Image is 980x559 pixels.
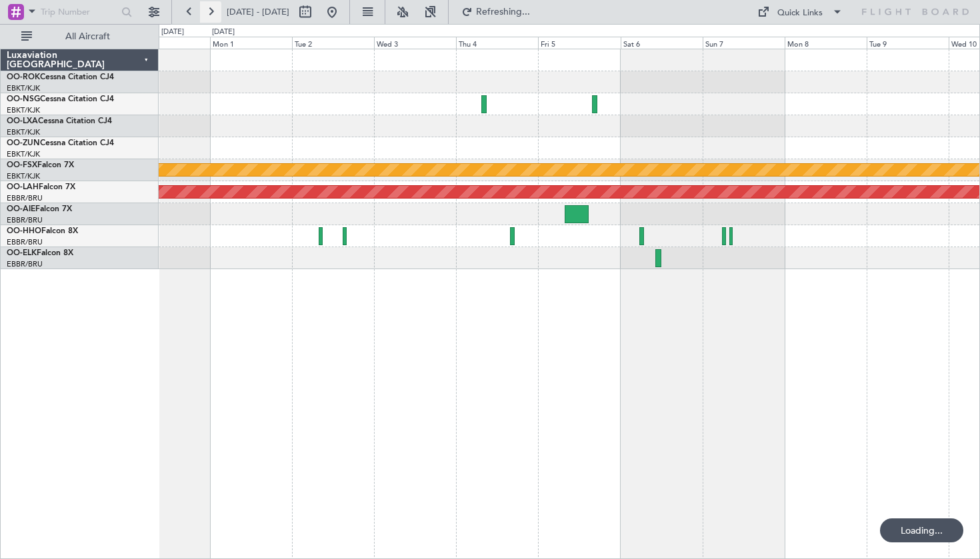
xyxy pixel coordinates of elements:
[7,83,40,93] a: EBKT/KJK
[455,1,535,23] button: Refreshing...
[538,37,620,49] div: Fri 5
[7,237,43,247] a: EBBR/BRU
[7,95,40,103] span: OO-NSG
[210,37,292,49] div: Mon 1
[7,139,40,147] span: OO-ZUN
[7,205,35,213] span: OO-AIE
[7,193,43,203] a: EBBR/BRU
[7,227,41,235] span: OO-HHO
[7,127,40,137] a: EBKT/KJK
[7,171,40,181] a: EBKT/KJK
[7,149,40,159] a: EBKT/KJK
[7,183,75,191] a: OO-LAHFalcon 7X
[292,37,374,49] div: Tue 2
[128,37,210,49] div: Sun 30
[15,26,145,47] button: All Aircraft
[7,215,43,225] a: EBBR/BRU
[785,37,867,49] div: Mon 8
[212,27,235,38] div: [DATE]
[456,37,538,49] div: Thu 4
[475,7,531,17] span: Refreshing...
[880,518,963,542] div: Loading...
[867,37,949,49] div: Tue 9
[7,117,38,125] span: OO-LXA
[35,32,141,41] span: All Aircraft
[7,95,114,103] a: OO-NSGCessna Citation CJ4
[7,73,40,81] span: OO-ROK
[7,139,114,147] a: OO-ZUNCessna Citation CJ4
[621,37,703,49] div: Sat 6
[7,117,112,125] a: OO-LXACessna Citation CJ4
[227,6,289,18] span: [DATE] - [DATE]
[703,37,785,49] div: Sun 7
[161,27,184,38] div: [DATE]
[7,183,39,191] span: OO-LAH
[751,1,849,23] button: Quick Links
[7,259,43,269] a: EBBR/BRU
[7,205,72,213] a: OO-AIEFalcon 7X
[41,2,117,22] input: Trip Number
[374,37,456,49] div: Wed 3
[7,161,74,169] a: OO-FSXFalcon 7X
[7,249,37,257] span: OO-ELK
[7,249,73,257] a: OO-ELKFalcon 8X
[7,227,78,235] a: OO-HHOFalcon 8X
[7,105,40,115] a: EBKT/KJK
[777,7,823,20] div: Quick Links
[7,161,37,169] span: OO-FSX
[7,73,114,81] a: OO-ROKCessna Citation CJ4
